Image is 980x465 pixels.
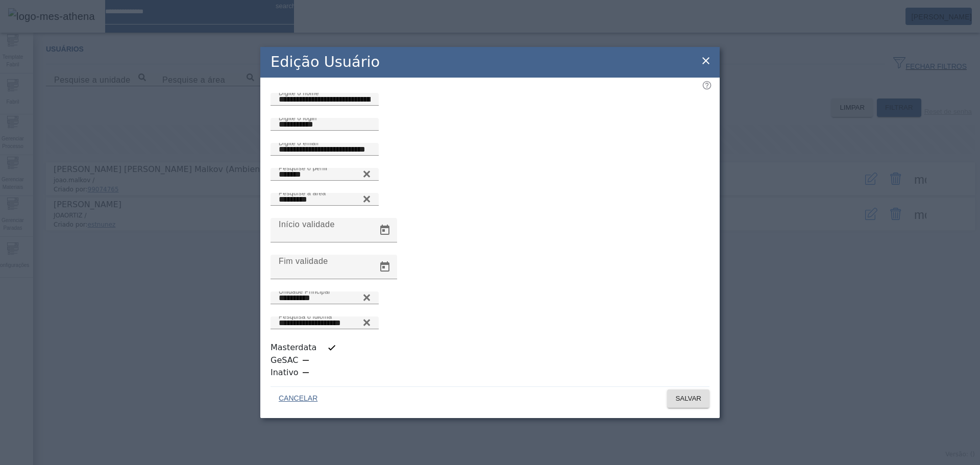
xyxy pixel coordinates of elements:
button: CANCELAR [271,389,326,408]
label: Masterdata [271,341,318,354]
mat-label: Unidade Principal [279,288,330,295]
h2: Edição Usuário [271,51,380,73]
mat-label: Pesquisa o idioma [279,313,332,320]
button: Open calendar [373,255,397,279]
mat-label: Fim validade [279,256,328,265]
mat-label: Digite o nome [279,89,319,96]
mat-label: Digite o login [279,114,317,121]
label: GeSAC [271,354,301,366]
input: Number [279,193,371,206]
button: SALVAR [667,389,709,408]
mat-label: Digite o email [279,139,318,146]
label: Inativo [271,366,301,379]
input: Number [279,168,371,181]
input: Number [279,292,371,304]
span: CANCELAR [279,394,317,404]
mat-label: Início validade [279,219,335,228]
input: Number [279,317,371,329]
button: Open calendar [373,218,397,242]
span: SALVAR [675,394,701,404]
mat-label: Pesquise o perfil [279,164,327,171]
mat-label: Pesquise a área [279,189,326,196]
